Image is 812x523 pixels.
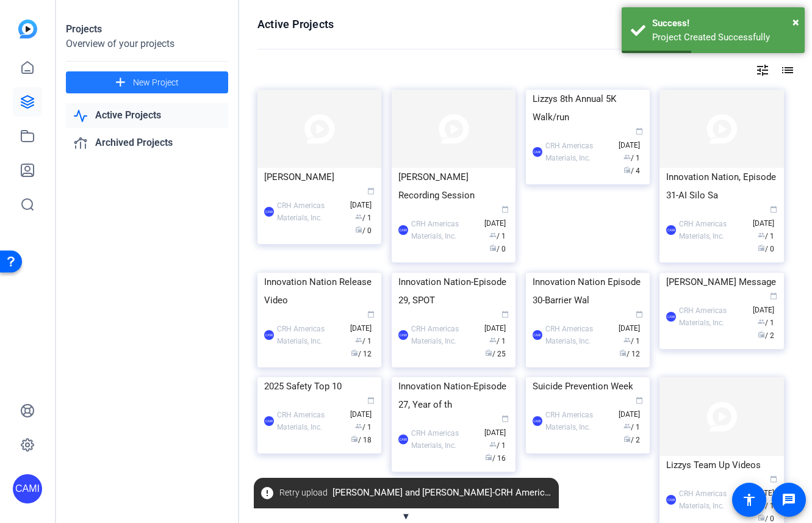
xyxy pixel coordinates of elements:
[277,409,344,433] div: CRH Americas Materials, Inc.
[489,232,506,240] span: / 1
[66,103,228,128] a: Active Projects
[277,323,344,347] div: CRH Americas Materials, Inc.
[533,90,643,126] div: Lizzys 8th Annual 5K Walk/run
[758,319,774,327] span: / 1
[355,214,372,222] span: / 1
[666,273,777,291] div: [PERSON_NAME] Message
[623,423,640,431] span: / 1
[623,153,631,161] span: group
[623,436,640,444] span: / 2
[501,311,509,318] span: calendar_today
[13,474,42,503] div: CAMI
[398,273,509,309] div: Innovation Nation-Episode 29, SPOT
[770,475,777,483] span: calendar_today
[485,349,492,356] span: radio
[355,226,372,235] span: / 0
[351,435,358,442] span: radio
[545,140,613,164] div: CRH Americas Materials, Inc.
[533,273,643,309] div: Innovation Nation Episode 30-Barrier Wal
[533,377,643,395] div: Suicide Prevention Week
[254,482,559,504] span: [PERSON_NAME] and [PERSON_NAME]-CRH Americas Materials, Inc.-2025-05-12_11-30-42-363-2.webm
[758,244,765,251] span: radio
[264,330,274,340] div: CAMI
[679,218,746,242] div: CRH Americas Materials, Inc.
[355,337,372,345] span: / 1
[264,273,375,309] div: Innovation Nation Release Video
[489,336,497,344] span: group
[66,37,228,51] div: Overview of your projects
[489,441,506,450] span: / 1
[485,350,506,358] span: / 25
[636,311,643,318] span: calendar_today
[350,311,375,333] span: [DATE]
[66,71,228,93] button: New Project
[652,31,796,45] div: Project Created Successfully
[533,330,542,340] div: CAMI
[66,22,228,37] div: Projects
[666,495,676,505] div: CAMI
[351,350,372,358] span: / 12
[113,75,128,90] mat-icon: add
[666,456,777,474] div: Lizzys Team Up Videos
[398,168,509,204] div: [PERSON_NAME] Recording Session
[398,330,408,340] div: CAMI
[758,318,765,325] span: group
[623,422,631,430] span: group
[623,154,640,162] span: / 1
[753,293,777,314] span: [DATE]
[264,416,274,426] div: CAMI
[792,15,799,29] span: ×
[398,377,509,414] div: Innovation Nation-Episode 27, Year of th
[257,17,334,32] h1: Active Projects
[623,435,631,442] span: radio
[485,454,506,463] span: / 16
[758,331,765,338] span: radio
[623,166,631,173] span: radio
[367,311,375,318] span: calendar_today
[781,492,796,507] mat-icon: message
[411,323,478,347] div: CRH Americas Materials, Inc.
[758,231,765,239] span: group
[489,337,506,345] span: / 1
[264,207,274,217] div: CAMI
[485,453,492,461] span: radio
[679,305,746,329] div: CRH Americas Materials, Inc.
[18,20,37,38] img: blue-gradient.svg
[260,486,275,500] mat-icon: error
[401,511,411,522] span: ▼
[355,213,362,220] span: group
[623,337,640,345] span: / 1
[277,200,344,224] div: CRH Americas Materials, Inc.
[411,427,478,452] div: CRH Americas Materials, Inc.
[758,331,774,340] span: / 2
[398,435,408,444] div: CAMI
[623,167,640,175] span: / 4
[652,16,796,31] div: Success!
[367,187,375,195] span: calendar_today
[355,423,372,431] span: / 1
[133,76,179,89] span: New Project
[66,131,228,156] a: Archived Projects
[770,206,777,213] span: calendar_today
[758,514,765,521] span: radio
[264,168,375,186] div: [PERSON_NAME]
[758,514,774,523] span: / 0
[779,63,794,78] mat-icon: list
[666,168,777,204] div: Innovation Nation, Episode 31-AI Silo Sa
[758,245,774,253] span: / 0
[619,311,643,333] span: [DATE]
[501,206,509,213] span: calendar_today
[484,311,509,333] span: [DATE]
[411,218,478,242] div: CRH Americas Materials, Inc.
[679,488,746,512] div: CRH Americas Materials, Inc.
[264,377,375,395] div: 2025 Safety Top 10
[619,350,640,358] span: / 12
[355,226,362,233] span: radio
[666,225,676,235] div: CAMI
[619,349,627,356] span: radio
[489,245,506,253] span: / 0
[623,336,631,344] span: group
[636,397,643,404] span: calendar_today
[533,147,542,157] div: CAMI
[742,492,756,507] mat-icon: accessibility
